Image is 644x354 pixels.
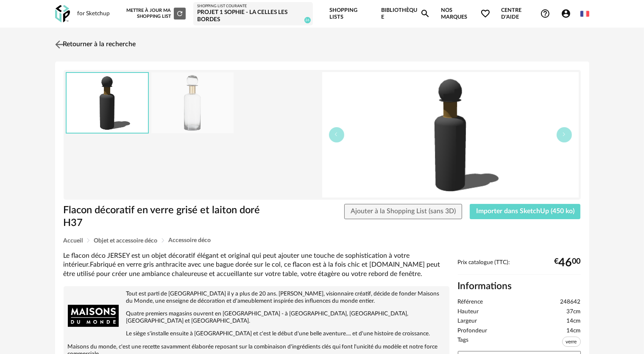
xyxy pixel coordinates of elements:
span: Hauteur [458,308,479,316]
div: Shopping List courante [197,4,309,9]
a: Retourner à la recherche [53,35,136,54]
span: 14cm [567,327,581,335]
img: flacon-decoratif-en-verre-grise-et-laiton-dore-h37-1000-0-18-248642_1.jpg [151,72,234,133]
div: for Sketchup [78,10,110,18]
span: Centre d'aideHelp Circle Outline icon [501,7,550,21]
span: verre [562,337,581,347]
img: brand logo [68,290,119,341]
span: 37cm [567,308,581,316]
span: Objet et accessoire déco [94,238,158,244]
span: 14cm [567,318,581,325]
span: 26 [304,17,311,23]
span: Tags [458,337,469,349]
img: thumbnail.png [67,73,148,133]
span: Refresh icon [176,11,184,16]
img: svg+xml;base64,PHN2ZyB3aWR0aD0iMjQiIGhlaWdodD0iMjQiIHZpZXdCb3g9IjAgMCAyNCAyNCIgZmlsbD0ibm9uZSIgeG... [53,38,65,50]
span: Accueil [64,238,83,244]
div: Le flacon déco JERSEY est un objet décoratif élégant et original qui peut ajouter une touche de s... [64,251,449,279]
span: Référence [458,298,483,306]
button: Importer dans SketchUp (450 ko) [470,204,581,219]
span: Magnify icon [420,8,430,19]
span: Ajouter à la Shopping List (sans 3D) [351,208,456,215]
span: Largeur [458,318,477,325]
h2: Informations [458,280,581,293]
div: Prix catalogue (TTC): [458,259,581,275]
span: Accessoire déco [169,237,211,243]
a: Shopping List courante Projet 1 Sophie - La celles les Bordes 26 [197,4,309,24]
button: Ajouter à la Shopping List (sans 3D) [344,204,462,219]
span: Heart Outline icon [480,8,491,19]
h1: Flacon décoratif en verre grisé et laiton doré H37 [64,204,274,230]
span: Account Circle icon [561,8,571,19]
span: 248642 [560,298,581,306]
div: Breadcrumb [64,237,581,244]
p: Quatre premiers magasins ouvrent en [GEOGRAPHIC_DATA] - à [GEOGRAPHIC_DATA], [GEOGRAPHIC_DATA], [... [68,310,445,325]
span: Account Circle icon [561,8,575,19]
p: Tout est parti de [GEOGRAPHIC_DATA] il y a plus de 20 ans. [PERSON_NAME], visionnaire créatif, dé... [68,290,445,305]
div: Projet 1 Sophie - La celles les Bordes [197,9,309,24]
span: Help Circle Outline icon [540,8,550,19]
p: Le siège s'installe ensuite à [GEOGRAPHIC_DATA] et c'est le début d'une belle aventure.... et d'u... [68,330,445,337]
img: fr [580,9,589,18]
img: thumbnail.png [322,72,579,198]
div: Mettre à jour ma Shopping List [125,8,186,20]
div: € 00 [555,259,581,266]
img: OXP [55,5,70,22]
span: Importer dans SketchUp (450 ko) [476,208,574,215]
span: Profondeur [458,327,488,335]
span: 46 [559,259,572,266]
